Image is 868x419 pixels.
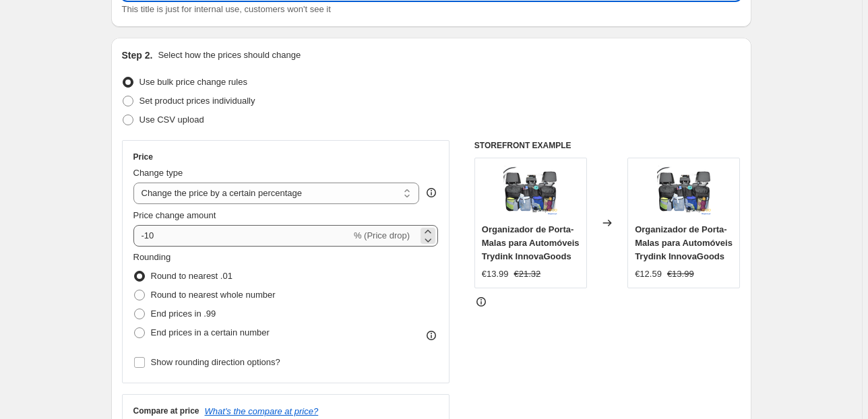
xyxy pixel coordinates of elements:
[133,225,351,247] input: -15
[503,165,557,219] img: organizador-de-porta-malas-para-automoveis-trydink-innovagoods-603_80x.webp
[635,267,662,281] div: €12.59
[151,327,270,337] span: End prices in a certain number
[139,77,247,87] span: Use bulk price change rules
[482,224,580,261] span: Organizador de Porta-Malas para Automóveis Trydink InnovaGoods
[122,4,331,14] span: This title is just for internal use, customers won't see it
[139,115,204,125] span: Use CSV upload
[158,49,301,62] p: Select how the prices should change
[667,267,694,281] strike: €13.99
[657,165,711,219] img: organizador-de-porta-malas-para-automoveis-trydink-innovagoods-603_80x.webp
[151,357,280,367] span: Show rounding direction options?
[133,152,153,162] h3: Price
[425,186,438,199] div: help
[635,224,733,261] span: Organizador de Porta-Malas para Automóveis Trydink InnovaGoods
[474,140,741,151] h6: STOREFRONT EXAMPLE
[133,406,199,416] h3: Compare at price
[133,168,183,178] span: Change type
[482,267,509,281] div: €13.99
[151,290,276,300] span: Round to nearest whole number
[354,230,410,240] span: % (Price drop)
[151,309,216,319] span: End prices in .99
[151,271,232,281] span: Round to nearest .01
[133,252,171,262] span: Rounding
[205,406,319,416] button: What's the compare at price?
[122,49,153,62] h2: Step 2.
[139,96,255,106] span: Set product prices individually
[514,267,541,281] strike: €21.32
[133,210,216,220] span: Price change amount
